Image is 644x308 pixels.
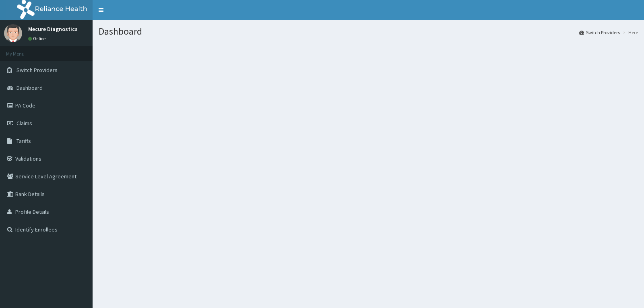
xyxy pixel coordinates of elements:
[579,29,620,36] a: Switch Providers
[17,84,43,91] span: Dashboard
[17,66,58,74] span: Switch Providers
[28,26,78,32] p: Mecure Diagnostics
[17,137,31,145] span: Tariffs
[621,29,638,36] li: Here
[28,36,47,41] a: Online
[17,120,32,127] span: Claims
[4,24,22,42] img: User Image
[99,26,638,37] h1: Dashboard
